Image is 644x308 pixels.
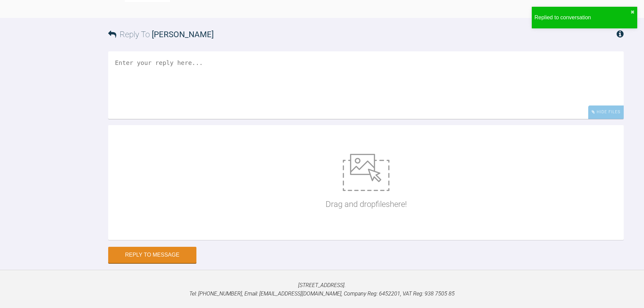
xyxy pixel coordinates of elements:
[630,9,635,15] button: close
[11,281,633,298] p: [STREET_ADDRESS]. Tel: [PHONE_NUMBER], Email: [EMAIL_ADDRESS][DOMAIN_NAME], Company Reg: 6452201,...
[588,105,624,119] div: Hide Files
[326,198,407,211] p: Drag and drop files here!
[108,247,196,263] button: Reply to Message
[108,28,214,41] h3: Reply To
[534,13,630,22] div: Replied to conversation
[152,30,214,39] span: [PERSON_NAME]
